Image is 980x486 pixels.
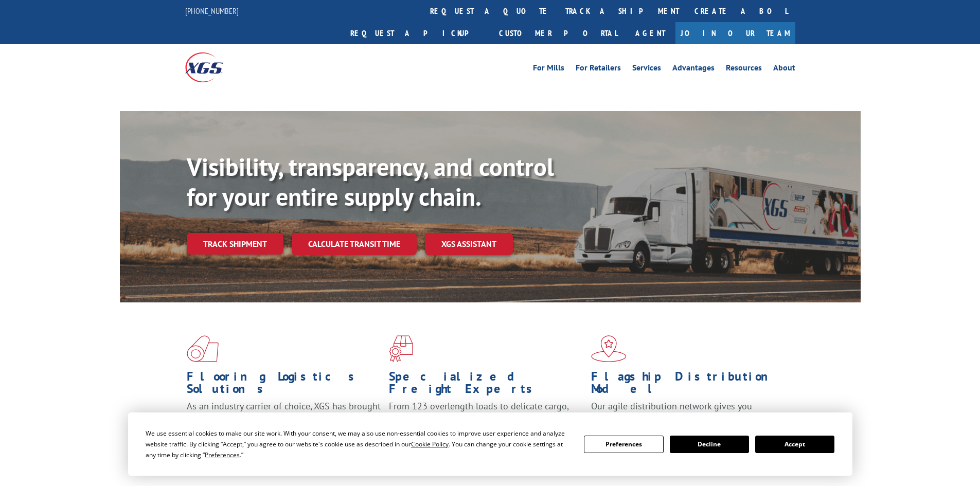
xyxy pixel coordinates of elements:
h1: Flooring Logistics Solutions [187,370,381,400]
img: xgs-icon-flagship-distribution-model-red [591,335,627,362]
p: From 123 overlength loads to delicate cargo, our experienced staff knows the best way to move you... [389,400,583,446]
a: For Mills [533,64,564,75]
img: xgs-icon-total-supply-chain-intelligence-red [187,335,219,362]
a: Services [632,64,661,75]
span: As an industry carrier of choice, XGS has brought innovation and dedication to flooring logistics... [187,400,381,437]
span: Cookie Policy [411,440,449,448]
div: Cookie Consent Prompt [128,412,852,476]
img: xgs-icon-focused-on-flooring-red [389,335,413,362]
a: Resources [726,64,762,75]
a: About [773,64,795,75]
a: Join Our Team [675,22,795,44]
a: For Retailers [576,64,621,75]
span: Our agile distribution network gives you nationwide inventory management on demand. [591,400,780,424]
b: Visibility, transparency, and control for your entire supply chain. [187,151,554,212]
a: [PHONE_NUMBER] [185,6,239,16]
span: Preferences [205,451,240,459]
button: Accept [755,436,834,453]
a: Request a pickup [343,22,491,44]
h1: Flagship Distribution Model [591,370,786,400]
a: Agent [625,22,675,44]
a: Calculate transit time [292,233,417,255]
a: Track shipment [187,233,283,255]
a: Advantages [672,64,715,75]
a: Customer Portal [491,22,625,44]
button: Preferences [584,436,663,453]
a: XGS ASSISTANT [425,233,513,255]
button: Decline [670,436,749,453]
div: We use essential cookies to make our site work. With your consent, we may also use non-essential ... [146,428,572,460]
h1: Specialized Freight Experts [389,370,583,400]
